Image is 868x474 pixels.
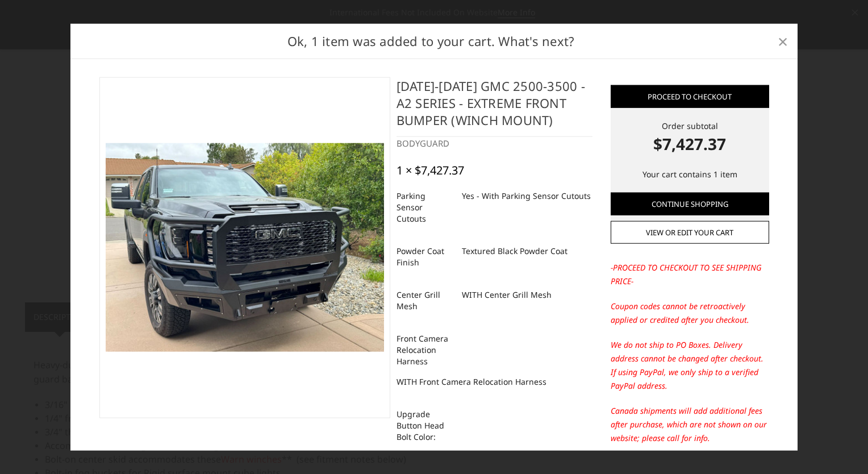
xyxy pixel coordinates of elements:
[397,372,546,392] dd: WITH Front Camera Relocation Harness
[611,131,769,155] strong: $7,427.37
[611,338,769,393] p: We do not ship to PO Boxes. Delivery address cannot be changed after checkout. If using PayPal, w...
[397,285,453,317] dt: Center Grill Mesh
[611,404,769,445] p: Canada shipments will add additional fees after purchase, which are not shown on our website; ple...
[397,447,549,468] dd: Black Oxide Stainless Button-Head Bolts
[397,136,592,149] div: BODYGUARD
[397,77,592,136] h4: [DATE]-[DATE] GMC 2500-3500 - A2 Series - Extreme Front Bumper (winch mount)
[397,186,453,229] dt: Parking Sensor Cutouts
[89,32,774,51] h2: Ok, 1 item was added to your cart. What's next?
[611,261,769,288] p: -PROCEED TO CHECKOUT TO SEE SHIPPING PRICE-
[611,192,769,215] a: Continue Shopping
[611,221,769,244] a: View or edit your cart
[611,167,769,181] p: Your cart contains 1 item
[397,164,464,177] div: 1 × $7,427.37
[611,300,769,327] p: Coupon codes cannot be retroactively applied or credited after you checkout.
[397,241,453,273] dt: Powder Coat Finish
[774,32,792,50] a: Close
[397,329,453,372] dt: Front Camera Relocation Harness
[106,143,384,352] img: 2024-2025 GMC 2500-3500 - A2 Series - Extreme Front Bumper (winch mount)
[462,186,591,206] dd: Yes - With Parking Sensor Cutouts
[611,85,769,107] a: Proceed to checkout
[778,28,788,53] span: ×
[462,285,552,305] dd: WITH Center Grill Mesh
[611,119,769,155] div: Order subtotal
[397,404,453,447] dt: Upgrade Button Head Bolt Color:
[462,241,567,261] dd: Textured Black Powder Coat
